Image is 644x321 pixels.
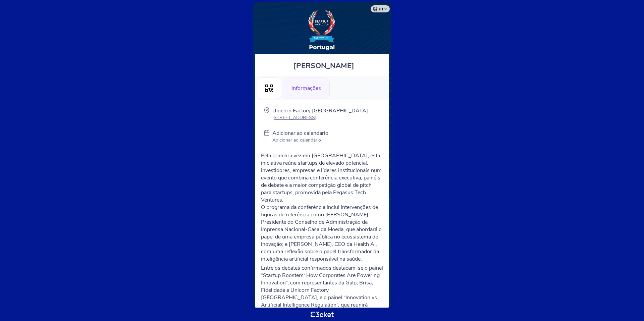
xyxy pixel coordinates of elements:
[261,204,383,263] p: O programa da conferência inclui intervenções de figuras de referência como [PERSON_NAME], Presid...
[283,77,330,99] div: Informações
[272,129,328,145] a: Adicionar ao calendário Adicionar ao calendário
[283,84,330,91] a: Informações
[272,137,328,143] p: Adicionar ao calendário
[293,61,354,71] span: [PERSON_NAME]
[261,152,382,204] span: Pela primeira vez em [GEOGRAPHIC_DATA], esta iniciativa reúne startups de elevado potencial, inve...
[307,9,337,51] img: Startup World Cup Portugal
[272,107,368,121] a: Unicorn Factory [GEOGRAPHIC_DATA] [STREET_ADDRESS]
[272,114,368,121] p: [STREET_ADDRESS]
[272,129,328,137] p: Adicionar ao calendário
[272,107,368,114] p: Unicorn Factory [GEOGRAPHIC_DATA]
